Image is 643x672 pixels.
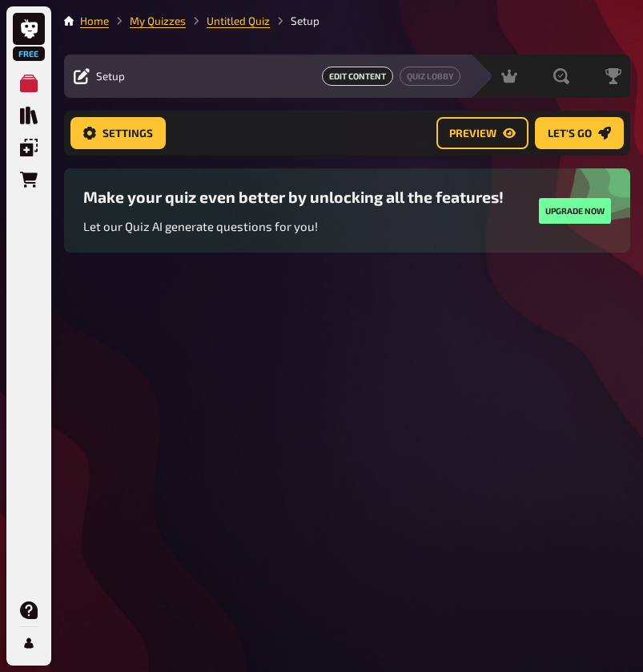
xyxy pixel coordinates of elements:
[96,70,125,83] span: Setup
[449,128,496,140] span: Preview
[548,128,592,140] span: Let's go
[80,14,109,27] a: Home
[186,13,270,29] li: Untitled Quiz
[70,117,166,149] button: Settings
[207,14,270,27] a: Untitled Quiz
[80,13,109,29] li: Home
[130,14,186,27] a: My Quizzes
[400,67,460,86] button: Quiz Lobby
[14,49,43,59] span: Free
[102,128,153,140] span: Settings
[539,198,611,224] button: Upgrade now
[322,67,393,86] a: Edit Content
[83,219,318,233] span: Let our Quiz AI generate questions for you!
[270,13,319,29] li: Setup
[436,117,528,149] button: Preview
[535,117,624,149] button: Let's go
[109,13,186,29] li: My Quizzes
[83,188,504,206] h3: Make your quiz even better by unlocking all the features!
